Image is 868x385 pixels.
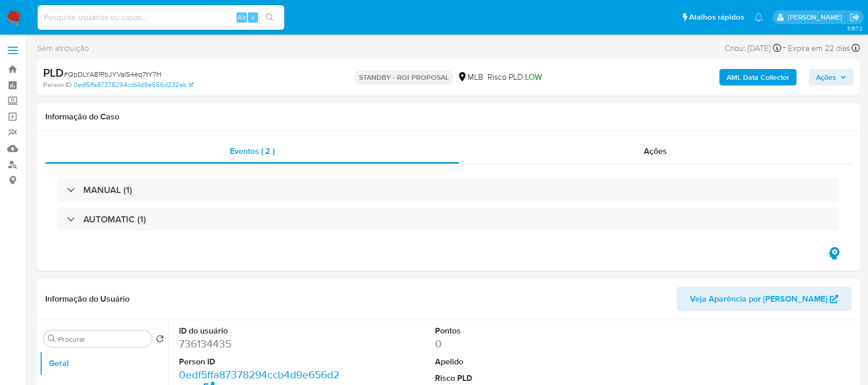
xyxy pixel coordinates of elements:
[487,72,542,83] span: Risco PLD:
[259,10,280,25] button: search-icon
[719,69,797,85] button: AML Data Collector
[644,145,667,157] span: Ações
[58,178,839,202] div: MANUAL (1)
[38,11,284,24] input: Pesquise usuários ou casos...
[816,69,836,85] span: Ações
[179,356,339,367] dt: Person ID
[690,287,827,311] span: Veja Aparência por [PERSON_NAME]
[457,72,483,83] div: MLB
[435,325,595,337] dt: Pontos
[43,64,64,81] b: PLD
[40,351,168,376] button: Geral
[754,13,763,22] a: Notificações
[156,335,164,346] button: Retornar ao pedido padrão
[435,356,595,367] dt: Apelido
[788,12,846,22] p: sara.carvalhaes@mercadopago.com.br
[230,145,275,157] span: Eventos ( 2 )
[238,12,246,22] span: Alt
[809,69,854,85] button: Ações
[179,325,339,337] dt: ID do usuário
[83,184,132,196] h3: MANUAL (1)
[58,207,839,231] div: AUTOMATIC (1)
[677,287,852,311] button: Veja Aparência por [PERSON_NAME]
[435,337,595,351] dd: 0
[849,12,860,23] a: Sair
[783,41,786,55] span: -
[355,70,453,84] p: STANDBY - ROI PROPOSAL
[251,12,255,22] span: s
[64,69,161,79] span: # QpDLYA81PbJYValS4eq7tY7H
[45,294,130,304] h1: Informação do Usuário
[725,41,781,55] div: Criou: [DATE]
[37,43,89,54] span: Sem atribuição
[727,69,789,85] b: AML Data Collector
[74,80,193,90] a: 0edf5ffa87378294ccb4d9e656d232eb
[83,214,146,225] h3: AUTOMATIC (1)
[435,373,595,384] dt: Risco PLD
[43,80,71,90] b: Person ID
[689,12,744,23] span: Atalhos rápidos
[525,71,542,83] span: LOW
[788,43,850,54] span: Expira em 22 dias
[48,335,56,343] button: Procurar
[58,335,148,344] input: Procurar
[179,337,339,351] dd: 736134435
[45,112,852,122] h1: Informação do Caso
